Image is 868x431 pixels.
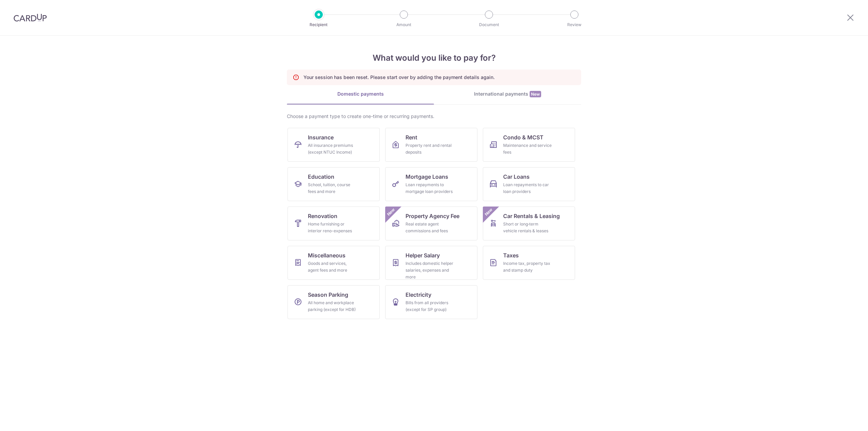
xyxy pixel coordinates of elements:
p: Document [464,21,514,28]
div: Real estate agent commissions and fees [406,221,454,234]
span: New [530,91,541,97]
span: Condo & MCST [503,133,544,141]
h4: What would you like to pay for? [287,52,581,64]
span: Car Loans [503,173,530,181]
span: New [483,207,494,218]
div: Loan repayments to car loan providers [503,181,552,195]
div: Choose a payment type to create one-time or recurring payments. [287,113,581,120]
a: Property Agency FeeReal estate agent commissions and feesNew [385,207,477,240]
div: Domestic payments [287,91,434,97]
p: Review [549,21,599,28]
span: Taxes [503,251,519,259]
span: Renovation [308,212,337,220]
div: Home furnishing or interior reno-expenses [308,221,357,234]
span: Education [308,173,334,181]
a: Helper SalaryIncludes domestic helper salaries, expenses and more [385,246,477,280]
div: All insurance premiums (except NTUC Income) [308,142,357,156]
span: Electricity [406,291,431,299]
div: Short or long‑term vehicle rentals & leases [503,221,552,234]
p: Amount [379,21,429,28]
a: Car Rentals & LeasingShort or long‑term vehicle rentals & leasesNew [483,207,575,240]
span: Car Rentals & Leasing [503,212,560,220]
span: Season Parking [308,291,348,299]
span: Mortgage Loans [406,173,448,181]
div: Bills from all providers (except for SP group) [406,299,454,313]
a: InsuranceAll insurance premiums (except NTUC Income) [288,128,380,162]
div: Goods and services, agent fees and more [308,260,357,274]
a: Condo & MCSTMaintenance and service fees [483,128,575,162]
img: CardUp [14,14,47,22]
div: Includes domestic helper salaries, expenses and more [406,260,454,280]
a: RentProperty rent and rental deposits [385,128,477,162]
div: International payments [434,91,581,98]
a: RenovationHome furnishing or interior reno-expenses [288,207,380,240]
span: New [386,207,397,218]
span: Helper Salary [406,251,440,259]
div: Property rent and rental deposits [406,142,454,156]
a: TaxesIncome tax, property tax and stamp duty [483,246,575,280]
div: Income tax, property tax and stamp duty [503,260,552,274]
span: Miscellaneous [308,251,346,259]
a: MiscellaneousGoods and services, agent fees and more [288,246,380,280]
span: Insurance [308,133,334,141]
p: Recipient [294,21,344,28]
a: ElectricityBills from all providers (except for SP group) [385,285,477,319]
div: All home and workplace parking (except for HDB) [308,299,357,313]
iframe: Opens a widget where you can find more information [825,411,861,428]
div: School, tuition, course fees and more [308,181,357,195]
span: Rent [406,133,417,141]
span: Property Agency Fee [406,212,459,220]
div: Maintenance and service fees [503,142,552,156]
p: Your session has been reset. Please start over by adding the payment details again. [303,74,495,81]
a: Season ParkingAll home and workplace parking (except for HDB) [288,285,380,319]
a: Car LoansLoan repayments to car loan providers [483,167,575,201]
a: EducationSchool, tuition, course fees and more [288,167,380,201]
div: Loan repayments to mortgage loan providers [406,181,454,195]
a: Mortgage LoansLoan repayments to mortgage loan providers [385,167,477,201]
